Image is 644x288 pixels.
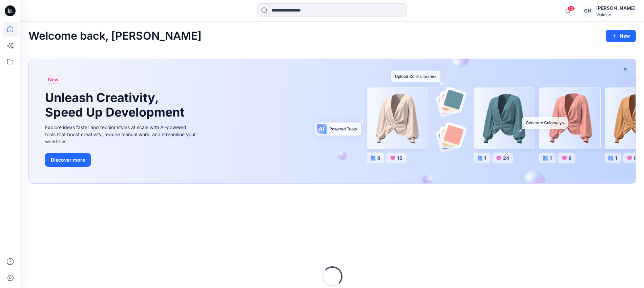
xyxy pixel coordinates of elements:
div: GH [581,5,594,17]
span: New [48,76,59,84]
div: Explore ideas faster and recolor styles at scale with AI-powered tools that boost creativity, red... [45,124,198,145]
div: [PERSON_NAME] [596,4,636,12]
a: Discover more [45,153,198,167]
button: New [606,30,636,42]
button: Discover more [45,153,91,167]
h2: Welcome back, [PERSON_NAME] [28,30,202,42]
h1: Unleash Creativity, Speed Up Development [45,90,187,120]
div: Walmart [596,12,636,17]
span: 10 [567,6,575,11]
